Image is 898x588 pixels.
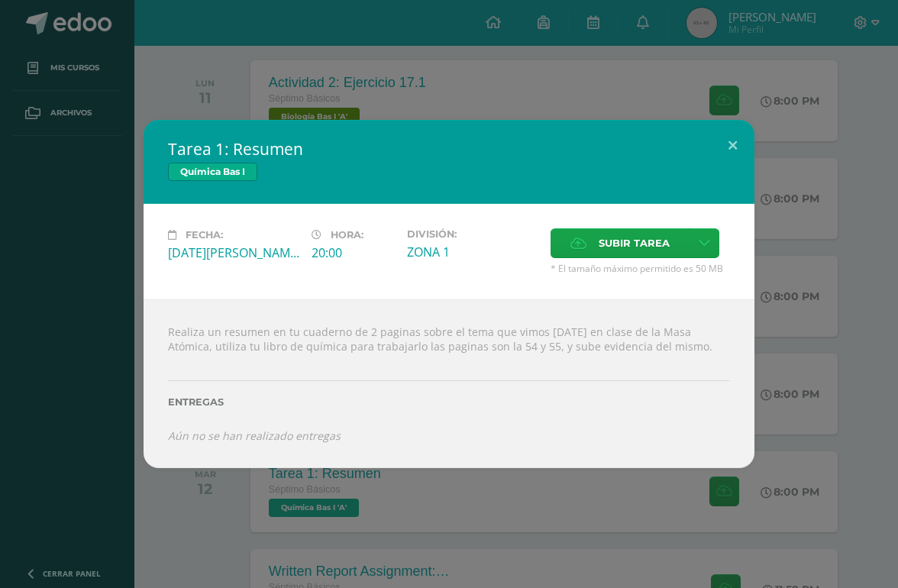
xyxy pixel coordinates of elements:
div: Realiza un resumen en tu cuaderno de 2 paginas sobre el tema que vimos [DATE] en clase de la Masa... [144,299,754,468]
span: Química Bas I [168,163,257,181]
div: 20:00 [312,244,395,261]
h2: Tarea 1: Resumen [168,138,730,160]
label: Entregas [168,396,730,408]
span: Fecha: [186,229,223,241]
div: [DATE][PERSON_NAME] [168,244,299,261]
span: * El tamaño máximo permitido es 50 MB [551,262,730,275]
i: Aún no se han realizado entregas [168,428,341,443]
label: División: [407,228,538,240]
div: ZONA 1 [407,244,538,260]
span: Subir tarea [599,229,670,257]
span: Hora: [331,229,363,241]
button: Close (Esc) [711,120,754,172]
